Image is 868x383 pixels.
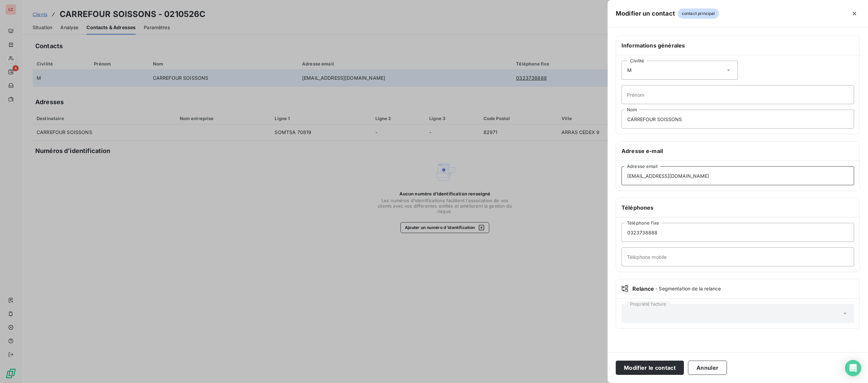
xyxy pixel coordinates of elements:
[622,223,854,242] input: placeholder
[622,85,854,104] input: placeholder
[622,166,854,185] input: placeholder
[616,361,684,375] button: Modifier le contact
[678,8,719,19] span: contact principal
[622,41,854,50] h6: Informations générales
[845,360,861,376] div: Open Intercom Messenger
[622,247,854,266] input: placeholder
[622,204,854,212] h6: Téléphones
[622,110,854,129] input: placeholder
[616,9,675,18] h5: Modifier un contact
[622,285,854,293] div: Relance
[622,147,854,155] h6: Adresse e-mail
[688,361,727,375] button: Annuler
[655,285,721,292] span: - Segmentation de la relance
[627,67,632,74] span: M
